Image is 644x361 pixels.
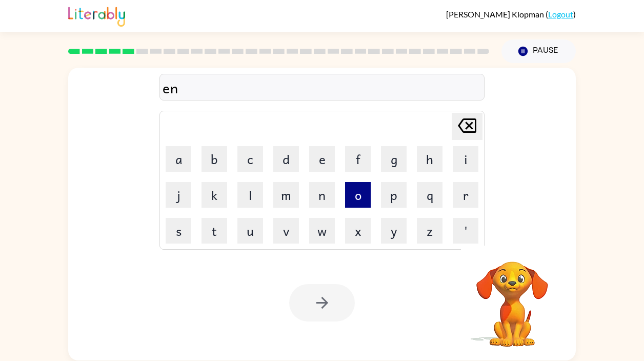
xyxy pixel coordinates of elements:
[163,77,481,98] div: en
[68,4,125,27] img: Literably
[202,182,227,208] button: k
[381,218,407,244] button: y
[446,9,546,19] span: [PERSON_NAME] Klopman
[453,182,478,208] button: r
[417,182,442,208] button: q
[309,218,335,244] button: w
[166,146,191,172] button: a
[417,146,442,172] button: h
[273,182,299,208] button: m
[446,9,576,19] div: ( )
[202,218,227,244] button: t
[273,146,299,172] button: d
[501,39,576,63] button: Pause
[309,182,335,208] button: n
[453,146,478,172] button: i
[345,182,371,208] button: o
[237,146,263,172] button: c
[202,146,227,172] button: b
[166,218,191,244] button: s
[309,146,335,172] button: e
[548,9,573,19] a: Logout
[461,246,563,348] video: Your browser must support playing .mp4 files to use Literably. Please try using another browser.
[345,218,371,244] button: x
[237,218,263,244] button: u
[453,218,478,244] button: '
[381,182,407,208] button: p
[345,146,371,172] button: f
[166,182,191,208] button: j
[417,218,442,244] button: z
[381,146,407,172] button: g
[237,182,263,208] button: l
[273,218,299,244] button: v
